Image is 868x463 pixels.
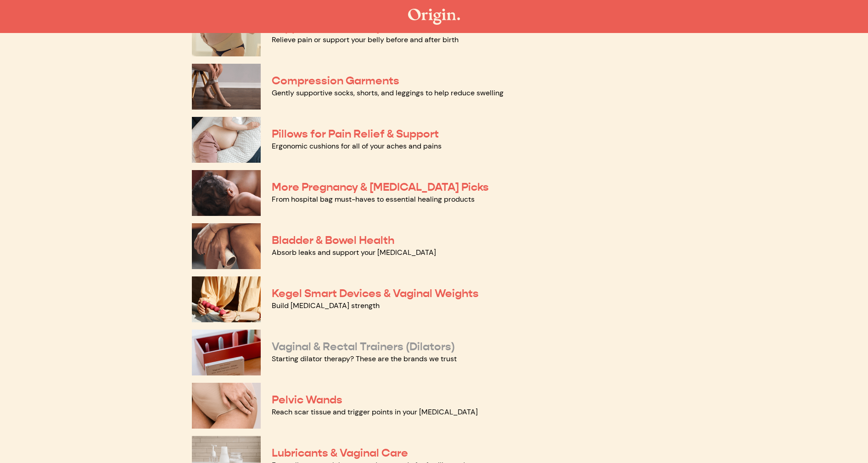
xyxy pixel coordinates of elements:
[272,233,394,247] a: Bladder & Bowel Health
[192,383,261,429] img: Pelvic Wands
[272,88,504,98] a: Gently supportive socks, shorts, and leggings to help reduce swelling
[192,117,261,163] img: Pillows for Pain Relief & Support
[272,248,436,257] a: Absorb leaks and support your [MEDICAL_DATA]
[272,301,380,310] a: Build [MEDICAL_DATA] strength
[272,340,455,353] a: Vaginal & Rectal Trainers (Dilators)
[272,141,442,151] a: Ergonomic cushions for all of your aches and pains
[272,180,489,194] a: More Pregnancy & [MEDICAL_DATA] Picks
[272,446,408,460] a: Lubricants & Vaginal Care
[192,64,261,110] img: Compression Garments
[192,276,261,322] img: Kegel Smart Devices & Vaginal Weights
[272,287,479,300] a: Kegel Smart Devices & Vaginal Weights
[272,194,475,204] a: From hospital bag must-haves to essential healing products
[272,407,478,417] a: Reach scar tissue and trigger points in your [MEDICAL_DATA]
[192,170,261,216] img: More Pregnancy & Postpartum Picks
[408,9,460,25] img: The Origin Shop
[192,223,261,269] img: Bladder & Bowel Health
[272,393,342,407] a: Pelvic Wands
[272,35,459,44] a: Relieve pain or support your belly before and after birth
[272,127,439,141] a: Pillows for Pain Relief & Support
[192,330,261,375] img: Vaginal & Rectal Trainers (Dilators)
[272,354,457,364] a: Starting dilator therapy? These are the brands we trust
[192,11,261,56] img: Support Belts & Belly Bands
[272,74,399,88] a: Compression Garments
